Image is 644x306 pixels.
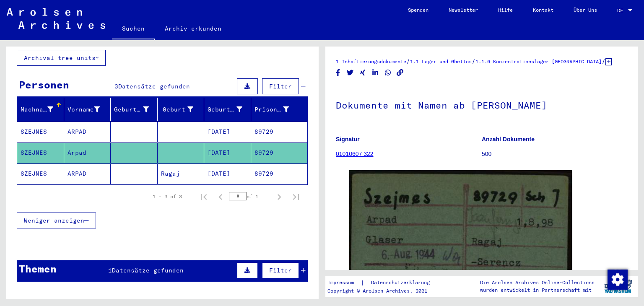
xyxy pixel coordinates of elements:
[204,143,251,163] mat-cell: [DATE]
[68,103,111,116] div: Vorname
[269,267,292,274] span: Filter
[602,57,605,65] span: /
[161,103,204,116] div: Geburt‏
[17,98,64,121] mat-header-cell: Nachname
[336,136,360,143] b: Signatur
[482,150,627,158] p: 500
[254,105,289,114] div: Prisoner #
[269,83,292,90] span: Filter
[158,163,205,184] mat-cell: Ragaj
[336,150,374,157] a: 01010607 322
[24,217,84,224] span: Weniger anzeigen
[482,136,535,143] b: Anzahl Dokumente
[480,286,595,294] p: wurden entwickelt in Partnerschaft mit
[410,58,472,65] a: 1.1 Lager und Ghettos
[208,105,242,114] div: Geburtsdatum
[254,103,300,116] div: Prisoner #
[64,122,111,142] mat-cell: ARPAD
[327,278,440,287] div: |
[229,192,271,200] div: of 1
[346,67,355,78] button: Share on Twitter
[336,86,627,123] h1: Dokumente mit Namen ab [PERSON_NAME]
[271,188,288,205] button: Next page
[472,57,475,65] span: /
[17,143,64,163] mat-cell: SZEJMES
[602,276,634,297] img: yv_logo.png
[17,50,106,66] button: Archival tree units
[108,267,112,274] span: 1
[327,287,440,295] p: Copyright © Arolsen Archives, 2021
[608,270,628,290] img: Zustimmung ändern
[161,105,194,114] div: Geburt‏
[204,122,251,142] mat-cell: [DATE]
[112,267,184,274] span: Datensätze gefunden
[406,57,410,65] span: /
[17,122,64,142] mat-cell: SZEJMES
[111,98,158,121] mat-header-cell: Geburtsname
[68,105,100,114] div: Vorname
[384,67,392,78] button: Share on WhatsApp
[371,67,380,78] button: Share on LinkedIn
[64,143,111,163] mat-cell: Arpad
[262,262,299,278] button: Filter
[17,163,64,184] mat-cell: SZEJMES
[21,105,53,114] div: Nachname
[195,188,212,205] button: First page
[208,103,253,116] div: Geburtsdatum
[251,143,308,163] mat-cell: 89729
[358,67,367,78] button: Share on Xing
[336,58,406,65] a: 1 Inhaftierungsdokumente
[617,8,626,13] span: DE
[262,78,299,94] button: Filter
[64,98,111,121] mat-header-cell: Vorname
[114,103,159,116] div: Geburtsname
[114,105,149,114] div: Geburtsname
[155,18,231,39] a: Archiv erkunden
[153,193,182,200] div: 1 – 3 of 3
[251,163,308,184] mat-cell: 89729
[212,188,229,205] button: Previous page
[7,8,105,29] img: Arolsen_neg.svg
[19,77,69,92] div: Personen
[17,213,96,228] button: Weniger anzeigen
[114,83,118,90] span: 3
[204,163,251,184] mat-cell: [DATE]
[251,98,308,121] mat-header-cell: Prisoner #
[327,278,361,287] a: Impressum
[288,188,304,205] button: Last page
[19,261,57,276] div: Themen
[475,58,602,65] a: 1.1.6 Konzentrationslager [GEOGRAPHIC_DATA]
[21,103,64,116] div: Nachname
[480,279,595,286] p: Die Arolsen Archives Online-Collections
[334,67,343,78] button: Share on Facebook
[204,98,251,121] mat-header-cell: Geburtsdatum
[118,83,190,90] span: Datensätze gefunden
[112,18,155,40] a: Suchen
[64,163,111,184] mat-cell: ARPAD
[251,122,308,142] mat-cell: 89729
[364,278,440,287] a: Datenschutzerklärung
[396,67,405,78] button: Copy link
[158,98,205,121] mat-header-cell: Geburt‏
